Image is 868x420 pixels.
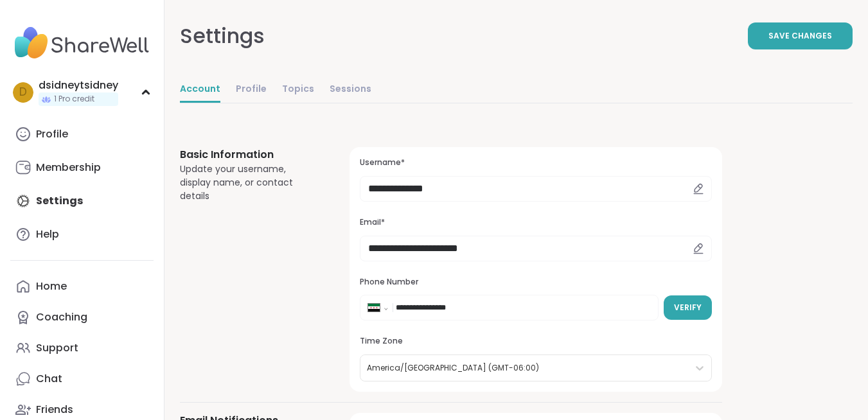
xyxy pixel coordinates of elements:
img: ShareWell Nav Logo [10,21,154,66]
span: d [19,84,27,101]
button: Verify [664,295,712,320]
a: Coaching [10,302,154,333]
div: Settings [180,21,265,51]
h3: Username* [360,157,712,168]
span: 1 Pro credit [54,94,94,105]
div: Support [36,341,78,355]
a: Account [180,77,220,103]
div: Friends [36,403,73,417]
div: Update your username, display name, or contact details [180,162,319,203]
h3: Time Zone [360,336,712,347]
a: Help [10,219,154,250]
div: dsidneytsidney [39,78,118,92]
a: Sessions [330,77,371,103]
div: Help [36,227,59,241]
button: Save Changes [748,22,853,49]
span: Save Changes [768,30,832,42]
a: Support [10,333,154,363]
div: Membership [36,161,101,175]
a: Profile [236,77,267,103]
div: Chat [36,372,62,386]
a: Topics [282,77,314,103]
div: Home [36,279,67,293]
div: Coaching [36,310,87,324]
h3: Basic Information [180,147,319,162]
a: Chat [10,363,154,394]
a: Membership [10,152,154,183]
div: Profile [36,127,68,141]
h3: Email* [360,217,712,228]
span: Verify [674,302,702,313]
a: Profile [10,119,154,150]
h3: Phone Number [360,277,712,288]
a: Home [10,271,154,302]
